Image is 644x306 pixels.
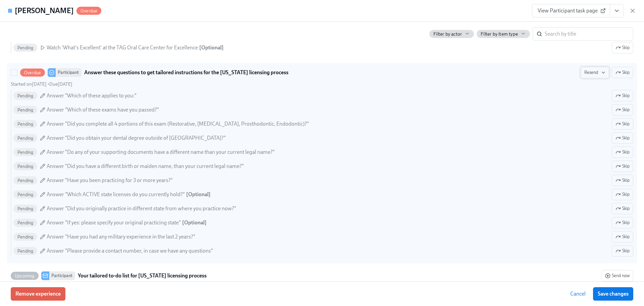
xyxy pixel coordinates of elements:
span: Overdue [20,70,45,75]
span: Answer "Do any of your supporting documents have a different name than your current legal name?" [47,148,275,156]
span: Skip [615,149,630,156]
div: [ Optional ] [182,219,207,226]
span: Skip [615,92,630,99]
div: [ Optional ] [186,191,211,198]
button: OverdueParticipantAnswer these questions to get tailored instructions for the [US_STATE] licensin... [612,104,633,116]
span: Skip [615,163,630,170]
span: Pending [13,192,37,197]
span: Friday, December 20th 2024, 1:00 pm [49,81,72,87]
span: Answer "Did you obtain your dental degree outside of [GEOGRAPHIC_DATA]?" [47,134,226,142]
button: OverdueParticipantAnswer these questions to get tailored instructions for the [US_STATE] licensin... [612,132,633,144]
span: Answer "Did you have a different birth or maiden name, than your current legal name?" [47,163,244,170]
button: Cancel [566,287,590,301]
span: Skip [615,135,630,141]
span: Skip [615,233,630,240]
span: Filter by actor [433,31,462,37]
span: Send now [605,272,630,279]
span: Cancel [570,291,586,297]
div: Participant [49,271,75,280]
button: OverdueParticipantAnswer these questions to get tailored instructions for the [US_STATE] licensin... [612,217,633,228]
span: Pending [13,164,37,169]
span: Answer "Please provide a contact number, in case we have any questions" [47,247,213,255]
button: OverdueParticipantAnswer these questions to get tailored instructions for the [US_STATE] licensin... [581,67,609,78]
button: Filter by item type [477,30,530,38]
span: Watch 'What's Excellent' at the TAG Oral Care Center for Excellence [47,44,198,51]
span: Save changes [598,291,629,297]
span: Skip [615,219,630,226]
button: Save changes [593,287,633,301]
button: View task page [610,4,624,17]
span: Pending [13,206,37,211]
button: Filter by actor [429,30,474,38]
span: Answer "Did you originally practice in different state from where you practice now?" [47,205,236,212]
span: Skip [615,191,630,198]
div: • [11,81,72,87]
span: Skip [615,248,630,254]
span: Upcoming [11,273,39,278]
span: Answer "Have you been practicing for 3 or more years?" [47,177,173,184]
span: Skip [615,177,630,184]
span: Remove experience [15,291,61,297]
span: View Participant task page [538,7,604,14]
button: OverdueParticipantAnswer these questions to get tailored instructions for the [US_STATE] licensin... [612,231,633,243]
span: Answer "Did you complete all 4 portions of this exam (Restorative, [MEDICAL_DATA], Prosthodontic,... [47,120,309,128]
span: Pending [13,136,37,141]
strong: Your tailored to-do list for [US_STATE] licensing process [78,272,207,280]
span: Pending [13,234,37,239]
div: [ Optional ] [199,44,224,51]
span: Skip [615,205,630,212]
span: Pending [13,150,37,155]
span: Overdue [76,8,101,13]
span: Skip [615,44,630,51]
span: Pending [13,122,37,127]
span: Pending [13,249,37,254]
span: Pending [13,178,37,183]
button: OverdueParticipantAnswer these questions to get tailored instructions for the [US_STATE] licensin... [612,175,633,186]
button: UpcomingParticipantYour tailored to-do list for [US_STATE] licensing processAfter completion of: ... [601,270,633,281]
button: OverdueParticipantAnswer these questions to get tailored instructions for the [US_STATE] licensin... [612,146,633,158]
span: Skip [615,69,630,76]
span: Answer "Which of these applies to you:" [47,92,137,99]
button: OverdueParticipantAnswer these questions to get tailored instructions for the [US_STATE] licensin... [612,118,633,130]
button: OverdueParticipantAnswer these questions to get tailored instructions for the [US_STATE] licensin... [612,67,633,78]
span: Filter by item type [481,31,518,37]
span: Resend [584,69,605,76]
span: Pending [13,45,37,50]
button: Remove experience [11,287,65,301]
span: Skip [615,106,630,113]
input: Search by title [545,27,633,41]
strong: Answer these questions to get tailored instructions for the [US_STATE] licensing process [84,69,288,77]
a: View Participant task page [532,4,610,17]
span: Pending [13,93,37,98]
div: Participant [56,68,82,77]
h4: [PERSON_NAME] [15,6,74,16]
button: Past DeadlineParticipantCheck out this video to learn more about the OCCResendSkipStarted on[DATE... [612,42,633,53]
button: OverdueParticipantAnswer these questions to get tailored instructions for the [US_STATE] licensin... [612,161,633,172]
span: Answer "If yes: please specify your original practicing state" [47,219,181,226]
span: Answer "Which of these exams have you passed?" [47,106,159,114]
span: Wednesday, December 18th 2024, 1:01 pm [11,81,47,87]
span: Skip [615,121,630,127]
button: OverdueParticipantAnswer these questions to get tailored instructions for the [US_STATE] licensin... [612,90,633,101]
span: Answer "Which ACTIVE state licenses do you currently hold?" [47,191,185,198]
button: OverdueParticipantAnswer these questions to get tailored instructions for the [US_STATE] licensin... [612,245,633,257]
span: Answer "Have you had any military experience in the last 2 years?" [47,233,195,241]
span: Pending [13,220,37,225]
button: OverdueParticipantAnswer these questions to get tailored instructions for the [US_STATE] licensin... [612,203,633,214]
span: Pending [13,107,37,113]
button: OverdueParticipantAnswer these questions to get tailored instructions for the [US_STATE] licensin... [612,189,633,200]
